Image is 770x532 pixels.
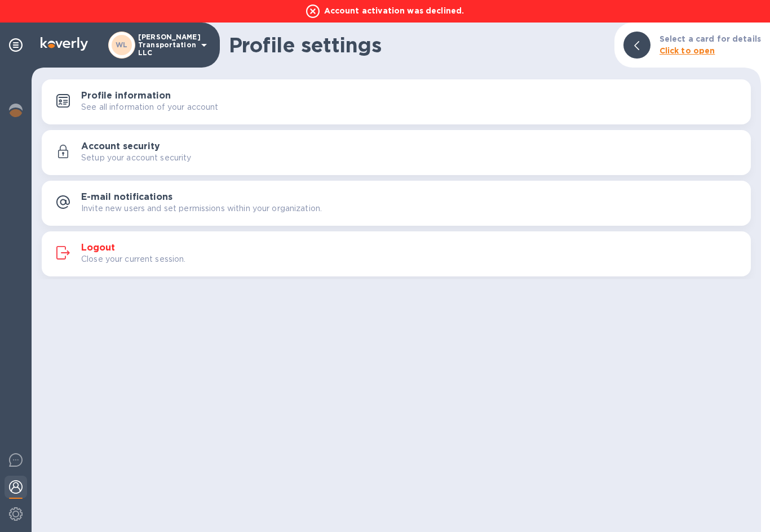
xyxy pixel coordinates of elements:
p: See all information of your account [81,101,219,113]
p: [PERSON_NAME] Transportation LLC [138,33,194,57]
p: Setup your account security [81,152,192,164]
h3: E-mail notifications [81,192,172,203]
img: Logo [41,37,88,51]
p: Account activation was declined. [300,5,470,18]
button: E-mail notificationsInvite new users and set permissions within your organization. [42,181,751,226]
h3: Account security [81,141,160,152]
button: Profile informationSee all information of your account [42,79,751,124]
h3: Profile information [81,91,171,101]
p: Close your current session. [81,253,186,265]
b: Click to open [660,46,715,55]
button: Account securitySetup your account security [42,130,751,175]
h3: Logout [81,243,115,253]
b: Select a card for details [660,34,761,43]
h1: Profile settings [229,33,605,57]
p: Invite new users and set permissions within your organization. [81,203,322,214]
button: LogoutClose your current session. [42,231,751,276]
b: WL [116,41,128,49]
div: Pin categories [5,34,27,56]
